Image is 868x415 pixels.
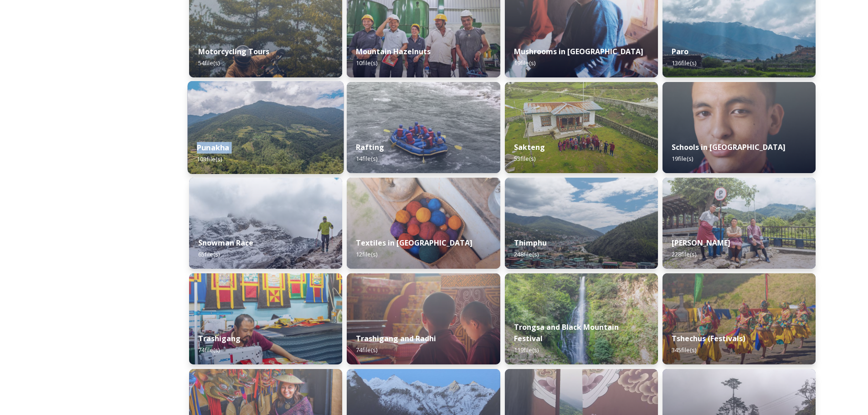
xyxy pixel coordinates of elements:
img: f73f969a-3aba-4d6d-a863-38e7472ec6b1.JPG [347,82,500,173]
span: 12 file(s) [356,250,377,258]
span: 228 file(s) [672,250,696,258]
img: Trashigang%2520and%2520Rangjung%2520060723%2520by%2520Amp%2520Sripimanwat-32.jpg [347,273,500,364]
img: Dechenphu%2520Festival14.jpg [663,273,816,364]
strong: Trongsa and Black Mountain Festival [514,322,619,343]
span: 54 file(s) [198,59,220,67]
strong: Snowman Race [198,238,253,248]
strong: Tshechus (Festivals) [672,333,745,343]
strong: Schools in [GEOGRAPHIC_DATA] [672,142,786,152]
strong: Motorcycling Tours [198,46,269,56]
strong: Rafting [356,142,384,152]
strong: Sakteng [514,142,545,152]
img: Thimphu%2520190723%2520by%2520Amp%2520Sripimanwat-43.jpg [505,178,658,269]
span: 19 file(s) [514,59,535,67]
span: 103 file(s) [197,155,222,163]
strong: [PERSON_NAME] [672,238,730,248]
span: 53 file(s) [514,154,535,163]
strong: Trashigang [198,333,241,343]
span: 19 file(s) [672,154,693,163]
strong: Trashigang and Radhi [356,333,436,343]
span: 74 file(s) [198,346,220,354]
span: 136 file(s) [672,59,696,67]
strong: Mushrooms in [GEOGRAPHIC_DATA] [514,46,643,56]
span: 14 file(s) [356,154,377,163]
span: 248 file(s) [514,250,539,258]
strong: Thimphu [514,238,547,248]
img: Sakteng%2520070723%2520by%2520Nantawat-5.jpg [505,82,658,173]
img: _SCH2151_FINAL_RGB.jpg [663,82,816,173]
img: _SCH9806.jpg [347,178,500,269]
strong: Punakha [197,143,229,153]
strong: Textiles in [GEOGRAPHIC_DATA] [356,238,473,248]
span: 65 file(s) [198,250,220,258]
strong: Paro [672,46,688,56]
span: 74 file(s) [356,346,377,354]
img: 2022-10-01%252018.12.56.jpg [505,273,658,364]
img: 2022-10-01%252012.59.42.jpg [188,81,344,174]
span: 10 file(s) [356,59,377,67]
img: Trashi%2520Yangtse%2520090723%2520by%2520Amp%2520Sripimanwat-187.jpg [663,178,816,269]
span: 119 file(s) [514,346,539,354]
img: Snowman%2520Race41.jpg [189,178,342,269]
span: 345 file(s) [672,346,696,354]
strong: Mountain Hazelnuts [356,46,431,56]
img: Trashigang%2520and%2520Rangjung%2520060723%2520by%2520Amp%2520Sripimanwat-66.jpg [189,273,342,364]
